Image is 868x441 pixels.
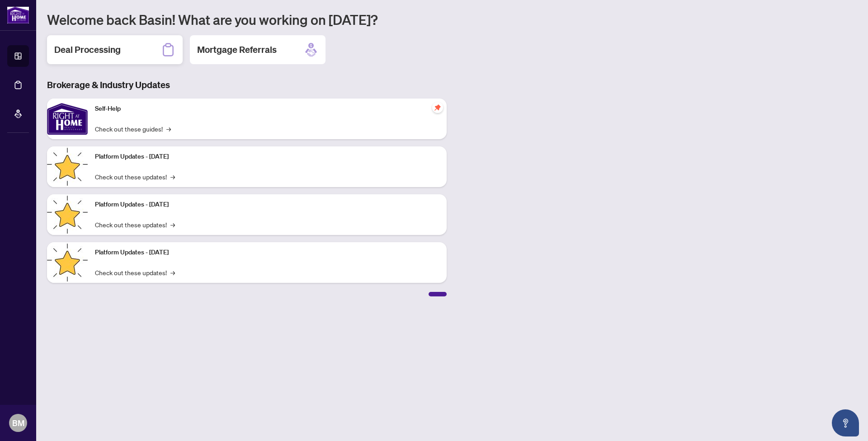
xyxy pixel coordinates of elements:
h3: Brokerage & Industry Updates [47,79,447,91]
a: Check out these updates!→ [95,172,175,182]
h1: Welcome back Basin! What are you working on [DATE]? [47,11,857,28]
img: Platform Updates - June 23, 2025 [47,242,88,283]
img: logo [7,7,29,23]
a: Check out these updates!→ [95,267,175,277]
a: Check out these guides!→ [95,124,171,134]
img: Platform Updates - July 8, 2025 [47,194,88,235]
p: Self-Help [95,104,439,114]
span: → [170,267,175,277]
h2: Mortgage Referrals [197,43,277,56]
h2: Deal Processing [54,43,121,56]
p: Platform Updates - [DATE] [95,200,439,210]
span: pushpin [432,102,443,113]
span: BM [12,417,24,429]
span: → [170,172,175,182]
p: Platform Updates - [DATE] [95,152,439,162]
img: Self-Help [47,99,88,139]
span: → [170,220,175,230]
span: → [166,124,171,134]
a: Check out these updates!→ [95,220,175,230]
p: Platform Updates - [DATE] [95,248,439,258]
button: Open asap [832,409,859,436]
img: Platform Updates - July 21, 2025 [47,146,88,187]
